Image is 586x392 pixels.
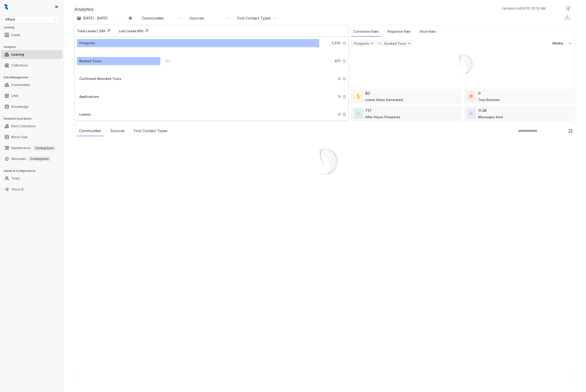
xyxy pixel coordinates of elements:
li: Maintenance [1,143,62,153]
span: Coming Soon [33,146,55,151]
li: Units [1,91,62,100]
img: Info [343,77,346,81]
div: 0 [478,91,481,96]
div: Confirmed Attended Tours [79,76,121,81]
div: Sources [189,16,204,21]
h3: Resident Operations [4,117,63,121]
div: Loading... [317,184,333,189]
button: Weekly [549,39,575,47]
div: To [377,41,382,46]
div: Total Leads: 1,388 [77,29,105,33]
a: Knowledge [11,102,29,111]
img: Loader [302,139,348,184]
img: Info [343,95,346,99]
a: Leasing [11,50,24,59]
div: First Contact Types [237,16,271,21]
div: Booked Tours [79,59,101,64]
a: Collections [11,61,28,70]
div: Communities [77,126,103,136]
img: UserAvatar [565,6,571,10]
span: 1,370 [332,41,340,46]
div: Sources [108,126,127,136]
div: Lost Leads: 800 [119,29,143,33]
img: TourReviews [469,95,473,98]
div: After-Hours Prospects [365,115,400,119]
a: Move Outs [11,133,28,142]
div: Tour Reviews [478,97,500,102]
img: Click Icon [568,129,573,133]
p: [DATE] - [DATE] [83,16,108,20]
a: Units [11,91,19,100]
img: Info [343,113,346,116]
div: Conversion Rate [351,27,381,37]
a: Team [11,174,20,183]
p: Updated on [DATE] 05:34 AM [502,6,546,11]
div: Show Rate [417,27,438,37]
a: Leads [11,30,20,39]
div: First Contact Types [132,126,170,136]
img: SearchIcon [559,129,563,133]
li: Voice AI [1,185,62,194]
img: logo [5,4,8,10]
li: Renewals [1,154,62,163]
img: Info [343,59,346,63]
div: Applications [79,94,99,99]
img: ViewFilterArrow [407,41,412,46]
div: Messages Sent [478,115,503,119]
div: Prospects [354,42,369,45]
img: Click Icon [105,27,112,34]
li: Communities [1,80,62,89]
img: Info [343,41,346,45]
div: Response Rate [385,27,413,37]
div: Lease Value Generated [365,97,403,102]
img: Download [564,14,571,20]
li: Leads [1,30,62,39]
li: Leasing [1,50,62,59]
li: Rent Collections [1,122,62,131]
div: Booked Tours [385,42,406,45]
span: 0 [338,112,340,117]
img: TotalFum [469,112,473,115]
div: 717 [365,108,371,113]
span: Weekly [552,41,566,46]
a: RenewalsComing Soon [11,154,50,163]
div: Prospects [79,41,95,46]
div: Leases [79,112,91,117]
div: 34 % [160,59,171,64]
span: SfRent [5,16,57,23]
img: ViewFilterArrow [370,41,375,46]
p: Analytics [74,6,94,13]
img: LeaseValue [357,94,360,99]
img: Click Icon [143,27,150,34]
button: [DATE] - [DATE] [74,14,136,22]
li: Knowledge [1,102,62,111]
h3: Analytics [4,45,63,49]
span: Coming Soon [29,156,50,161]
a: Rent Collections [11,122,36,131]
li: Team [1,174,62,183]
img: AfterHoursConversations [357,112,360,115]
h3: Admin & Configurations [4,169,63,173]
div: $0 [365,91,370,96]
div: Communities [142,16,164,21]
h3: Leasing [4,25,63,30]
li: Collections [1,61,62,70]
span: 0 [338,94,340,99]
div: 11.3K [478,108,487,113]
a: Voice AI [11,185,24,194]
h3: Data Management [4,75,63,79]
span: 471 [335,59,340,64]
span: 0 [338,76,340,81]
img: Loader [446,47,480,81]
a: Communities [11,80,30,89]
li: Move Outs [1,133,62,142]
